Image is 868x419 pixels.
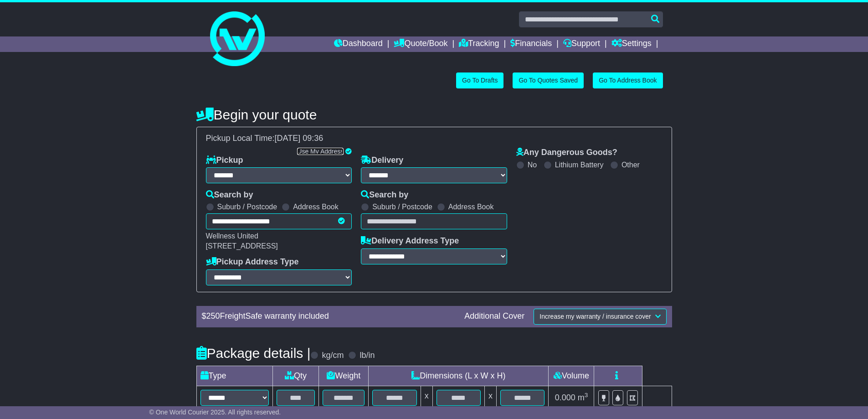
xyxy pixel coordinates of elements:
[448,202,494,211] label: Address Book
[510,36,552,52] a: Financials
[206,257,299,267] label: Pickup Address Type
[621,160,640,169] label: Other
[206,311,220,321] span: 250
[394,36,447,52] a: Quote/Book
[206,155,243,166] label: Pickup
[272,366,319,386] td: Qty
[196,366,272,386] td: Type
[555,393,575,402] span: 0.000
[372,202,432,211] label: Suburb / Postcode
[206,190,253,200] label: Search by
[528,160,537,169] label: No
[149,409,281,416] span: © One World Courier 2025. All rights reserved.
[555,160,604,169] label: Lithium Battery
[460,311,529,321] div: Additional Cover
[421,386,432,409] td: x
[563,36,600,52] a: Support
[206,242,278,250] span: [STREET_ADDRESS]
[201,134,667,144] div: Pickup Local Time:
[578,393,588,402] span: m
[206,232,258,240] span: Wellness United
[539,313,651,320] span: Increase my warranty / insurance cover
[334,36,383,52] a: Dashboard
[485,386,497,409] td: x
[293,202,339,211] label: Address Book
[217,202,277,211] label: Suburb / Postcode
[197,311,460,321] div: $ FreightSafe warranty included
[322,351,344,361] label: kg/cm
[275,134,324,143] span: [DATE] 09:36
[549,366,594,386] td: Volume
[196,346,311,361] h4: Package details |
[361,190,408,200] label: Search by
[196,107,672,122] h4: Begin your quote
[585,392,588,398] sup: 3
[513,72,584,88] a: Go To Quotes Saved
[361,155,403,166] label: Delivery
[297,148,344,155] a: Use My Address
[593,72,663,88] a: Go To Address Book
[516,148,617,158] label: Any Dangerous Goods?
[319,366,369,386] td: Weight
[611,36,652,52] a: Settings
[360,351,375,361] label: lb/in
[456,72,503,88] a: Go To Drafts
[369,366,549,386] td: Dimensions (L x W x H)
[534,309,666,325] button: Increase my warranty / insurance cover
[459,36,499,52] a: Tracking
[361,236,459,246] label: Delivery Address Type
